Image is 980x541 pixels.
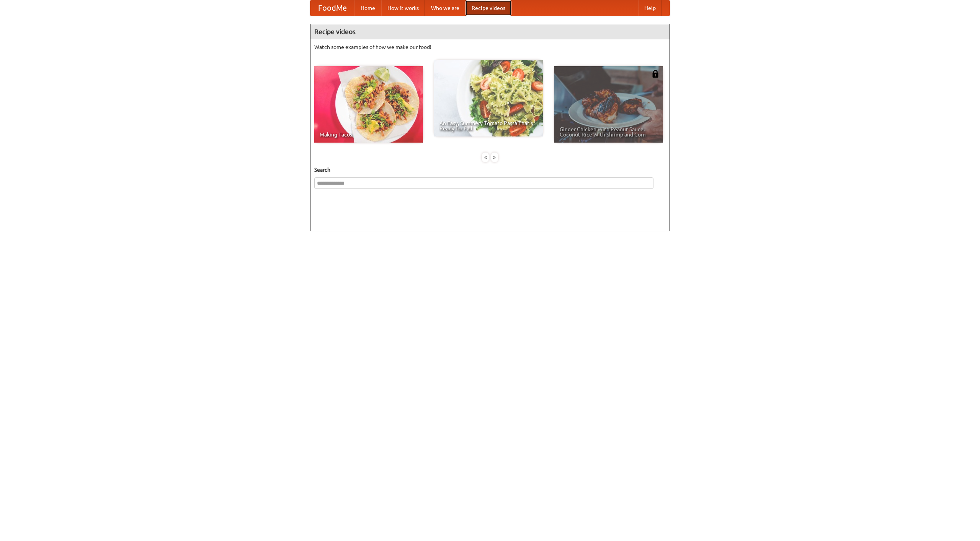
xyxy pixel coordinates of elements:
h4: Recipe videos [310,24,670,39]
span: An Easy, Summery Tomato Pasta That's Ready for Fall [439,120,537,131]
a: An Easy, Summery Tomato Pasta That's Ready for Fall [434,60,543,136]
a: Who we are [425,0,465,16]
a: How it works [381,0,425,16]
div: » [491,153,498,162]
h5: Search [314,166,666,174]
a: Help [638,0,662,16]
span: Making Tacos [320,132,418,137]
a: FoodMe [310,0,354,16]
a: Making Tacos [314,66,423,143]
div: « [482,153,489,162]
img: 483408.png [652,70,659,78]
a: Home [354,0,381,16]
p: Watch some examples of how we make our food! [314,43,666,51]
a: Recipe videos [465,0,511,16]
